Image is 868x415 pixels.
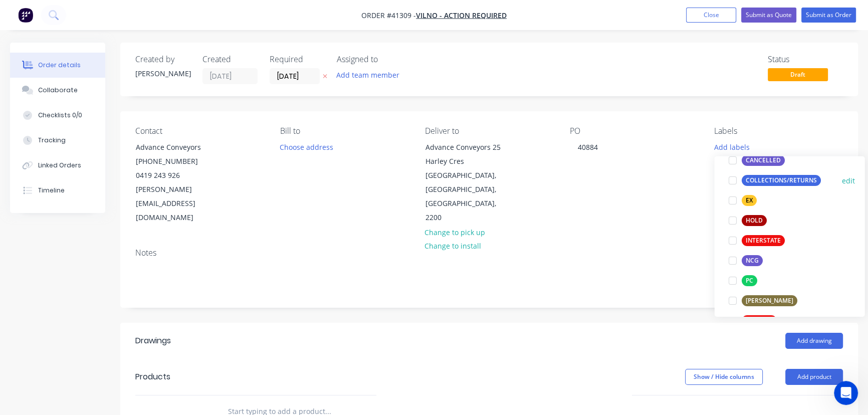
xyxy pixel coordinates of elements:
div: Assigned to [337,55,437,64]
div: NCG [741,255,762,266]
button: NCG [724,254,766,268]
div: Close [176,5,194,23]
button: [PERSON_NAME] [724,294,801,308]
div: Order details [38,61,81,70]
div: Created [202,55,258,64]
div: CANCELLED [741,155,784,166]
button: Submit as Quote [741,8,796,23]
div: PRIORITY [741,315,776,326]
button: Add drawing [785,333,843,349]
button: PC [724,274,761,288]
div: [PERSON_NAME] [741,295,797,306]
div: INTERSTATE [741,235,784,246]
button: Change to pick up [419,225,490,239]
div: Tracking [38,136,66,145]
div: [PERSON_NAME] [135,68,190,79]
div: Drawings [135,335,171,347]
span: Draft [768,68,828,81]
button: go back [7,4,26,23]
button: COLLECTIONS/RETURNS [724,173,824,187]
div: EX [741,195,756,206]
button: Close [686,8,736,23]
div: [PERSON_NAME][EMAIL_ADDRESS][DOMAIN_NAME] [136,182,219,225]
img: Factory [18,8,33,23]
div: HOLD [741,215,766,226]
div: 0419 243 926 [136,168,219,182]
button: Collaborate [10,78,105,103]
div: Notes [135,248,843,258]
button: Submit as Order [801,8,856,23]
button: Tracking [10,128,105,153]
button: Linked Orders [10,153,105,178]
div: PO [569,126,698,136]
div: [PHONE_NUMBER] [136,154,219,168]
button: Choose address [275,140,339,153]
div: Contact [135,126,264,136]
button: Checklists 0/0 [10,103,105,128]
iframe: Intercom live chat [834,381,858,405]
div: Products [135,371,170,383]
div: Created by [135,55,190,64]
div: Required [270,55,325,64]
button: Timeline [10,178,105,203]
div: Advance Conveyors 25 Harley Cres[GEOGRAPHIC_DATA], [GEOGRAPHIC_DATA], [GEOGRAPHIC_DATA], 2200 [417,140,517,225]
button: EX [724,193,760,207]
div: PC [741,275,757,286]
div: Advance Conveyors [136,140,219,154]
button: CANCELLED [724,153,788,167]
a: VILNO - ACTION REQUIRED [416,11,507,20]
button: Change to install [419,239,486,253]
button: Order details [10,53,105,78]
div: COLLECTIONS/RETURNS [741,175,820,186]
div: Status [768,55,843,64]
button: Show / Hide columns [685,369,763,385]
div: Bill to [280,126,409,136]
div: 40884 [569,140,605,154]
span: Order #41309 - [361,11,416,20]
button: HOLD [724,214,770,228]
div: Linked Orders [38,161,81,170]
button: Add team member [331,68,405,82]
button: Add product [785,369,843,385]
div: Labels [714,126,843,136]
button: PRIORITY [724,314,780,328]
div: Advance Conveyors 25 Harley Cres [425,140,509,168]
div: Checklists 0/0 [38,111,82,120]
button: edit [841,175,854,185]
button: INTERSTATE [724,234,788,248]
div: [GEOGRAPHIC_DATA], [GEOGRAPHIC_DATA], [GEOGRAPHIC_DATA], 2200 [425,168,509,225]
div: Collaborate [38,86,78,95]
div: Timeline [38,186,65,195]
button: Add team member [337,68,405,82]
button: Add labels [709,140,755,153]
div: Advance Conveyors[PHONE_NUMBER]0419 243 926[PERSON_NAME][EMAIL_ADDRESS][DOMAIN_NAME] [127,140,228,225]
div: Deliver to [425,126,554,136]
